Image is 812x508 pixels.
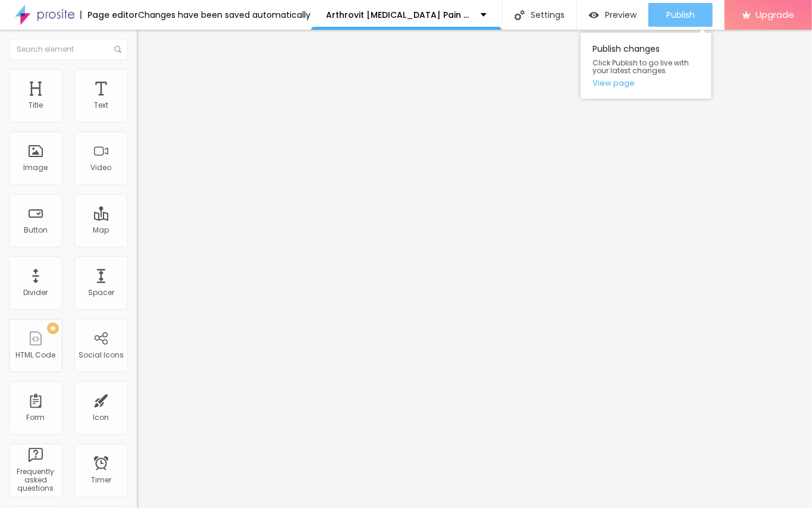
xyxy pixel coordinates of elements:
[755,10,794,20] span: Upgrade
[326,11,472,19] p: Arthrovit [MEDICAL_DATA] Pain Relief Cream [GEOGRAPHIC_DATA]
[515,10,525,20] img: Icone
[605,10,637,20] span: Preview
[24,164,48,172] div: Image
[16,351,56,359] div: HTML Code
[24,289,48,297] div: Divider
[592,59,700,74] span: Click Publish to go live with your latest changes.
[589,10,599,20] img: view-1.svg
[648,3,713,27] button: Publish
[27,413,45,422] div: Form
[80,11,138,19] div: Page editor
[137,30,812,508] iframe: Editor
[93,413,109,422] div: Icon
[12,468,59,493] div: Frequently asked questions
[666,10,695,20] span: Publish
[29,101,43,109] div: Title
[138,11,311,19] div: Changes have been saved automatically
[24,226,48,234] div: Button
[9,39,128,60] input: Search element
[592,79,700,87] a: View page
[114,46,121,53] img: Icone
[88,289,114,297] div: Spacer
[577,3,648,27] button: Preview
[91,164,112,172] div: Video
[79,351,124,359] div: Social Icons
[581,33,711,99] div: Publish changes
[93,226,109,234] div: Map
[94,101,108,109] div: Text
[91,476,111,484] div: Timer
